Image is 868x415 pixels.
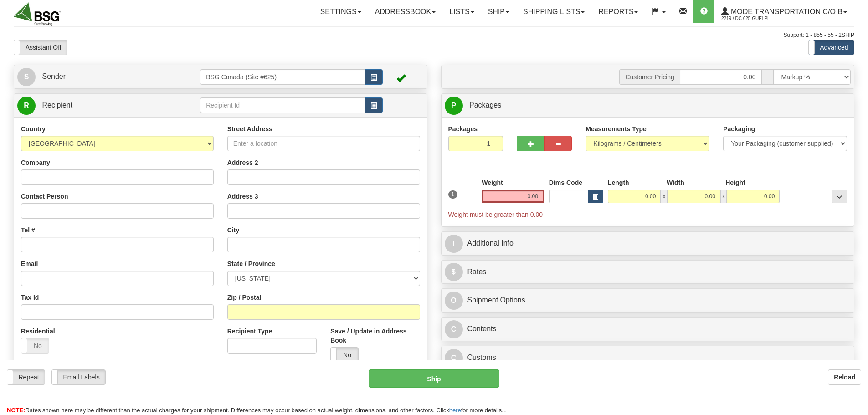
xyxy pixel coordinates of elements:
[52,370,105,384] label: Email Labels
[445,320,463,338] span: C
[227,293,262,302] label: Zip / Postal
[17,96,180,115] a: R Recipient
[368,0,443,23] a: Addressbook
[809,40,854,55] label: Advanced
[608,178,629,187] label: Length
[14,40,67,55] label: Assistant Off
[21,259,38,268] label: Email
[227,192,258,201] label: Address 3
[834,374,855,381] b: Reload
[21,327,55,336] label: Residential
[227,124,272,133] label: Street Address
[445,234,851,253] a: IAdditional Info
[445,96,851,115] a: P Packages
[21,124,46,133] label: Country
[21,338,49,353] label: No
[667,178,684,187] label: Width
[445,291,851,310] a: OShipment Options
[832,190,847,203] div: ...
[445,97,463,115] span: P
[17,67,200,86] a: S Sender
[442,0,481,23] a: Lists
[469,101,501,109] span: Packages
[7,370,45,384] label: Repeat
[445,263,463,281] span: $
[549,178,582,187] label: Dims Code
[591,0,645,23] a: Reports
[847,161,867,254] iframe: chat widget
[331,348,358,362] label: No
[723,124,755,133] label: Packaging
[721,14,790,23] span: 2219 / DC 625 Guelph
[14,31,854,39] div: Support: 1 - 855 - 55 - 2SHIP
[445,320,851,338] a: CContents
[227,259,275,268] label: State / Province
[445,349,463,367] span: C
[313,0,368,23] a: Settings
[619,69,679,85] span: Customer Pricing
[449,407,461,414] a: here
[14,2,61,26] img: logo2219.jpg
[227,225,239,235] label: City
[445,235,463,253] span: I
[516,0,591,23] a: Shipping lists
[448,190,458,199] span: 1
[448,124,478,133] label: Packages
[42,101,72,109] span: Recipient
[482,178,503,187] label: Weight
[586,124,647,133] label: Measurements Type
[21,293,39,302] label: Tax Id
[725,178,745,187] label: Height
[21,192,68,201] label: Contact Person
[7,407,25,414] span: NOTE:
[828,369,861,385] button: Reload
[17,97,36,115] span: R
[21,158,50,167] label: Company
[445,292,463,310] span: O
[200,69,365,85] input: Sender Id
[445,263,851,282] a: $Rates
[227,327,272,336] label: Recipient Type
[369,369,499,388] button: Ship
[714,0,854,23] a: Mode Transportation c/o B 2219 / DC 625 Guelph
[21,225,35,235] label: Tel #
[481,0,516,23] a: Ship
[17,68,36,86] span: S
[448,211,543,218] span: Weight must be greater than 0.00
[42,72,66,80] span: Sender
[330,327,420,345] label: Save / Update in Address Book
[227,136,420,151] input: Enter a location
[729,8,842,15] span: Mode Transportation c/o B
[445,348,851,367] a: CCustoms
[661,190,667,203] span: x
[227,158,258,167] label: Address 2
[200,97,365,113] input: Recipient Id
[720,190,727,203] span: x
